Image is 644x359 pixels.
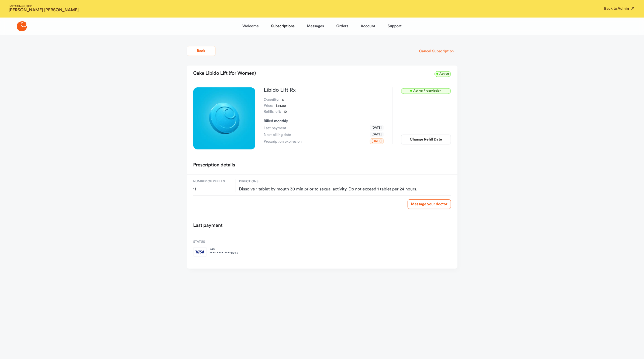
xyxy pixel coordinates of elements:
dd: $54.00 [276,103,286,109]
span: IMITATING USER [9,5,79,8]
span: Prescription expires on [264,139,302,144]
dt: Price: [264,103,273,109]
span: [DATE] [370,125,384,131]
dd: 10 [284,109,287,115]
span: [DATE] [370,138,384,144]
span: Billed monthly [264,119,288,123]
span: Status [193,240,239,244]
a: Welcome [242,20,259,33]
button: Cancel Subscription [415,46,457,56]
h2: Last payment [193,221,223,231]
span: Number of refills [193,179,232,184]
img: Libido Lift Rx [193,87,255,149]
dt: Refills left: [264,109,281,115]
a: Messages [307,20,324,33]
span: Next billing date [264,132,291,138]
a: Support [388,20,402,33]
a: Account [361,20,375,33]
span: 6 / 28 [210,247,239,251]
dd: 6 [282,97,284,103]
button: Change Refill Date [401,135,451,144]
strong: [PERSON_NAME] [PERSON_NAME] [9,8,79,12]
a: Message your doctor [408,199,451,209]
span: Active [435,71,451,77]
h3: Libido Lift Rx [264,87,384,93]
button: Back [187,46,216,56]
dt: Quantity: [264,97,280,103]
a: Orders [336,20,348,33]
span: Directions [239,179,451,184]
span: Last payment [264,125,286,131]
span: Active Prescription [401,88,451,94]
button: Back to Admin [604,6,635,11]
span: [DATE] [370,132,384,137]
h2: Cake Libido Lift (for Women) [193,69,256,78]
span: 11 [193,187,232,192]
img: visa [193,247,207,257]
span: Dissolve 1 tablet by mouth 30 min prior to sexual activity. Do not exceed 1 tablet per 24 hours. [239,187,451,192]
h2: Prescription details [193,160,235,170]
a: Subscriptions [271,20,295,33]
